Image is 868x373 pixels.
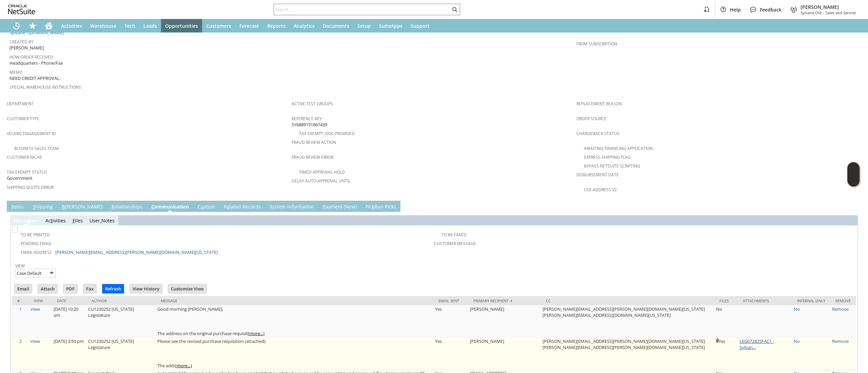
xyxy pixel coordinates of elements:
[17,298,24,303] div: #
[21,249,52,255] a: Email Address
[161,298,428,303] div: Message
[849,202,857,210] a: Unrolled view on
[227,203,230,210] span: e
[739,338,774,350] a: LEG072825FAC1 - Sylvan...
[584,146,653,151] a: Awaiting Financing Application
[760,6,782,13] span: Feedback
[235,19,263,32] a: Forecast
[9,54,53,60] a: How Order Received
[21,232,50,238] a: To Be Printed
[31,306,40,312] a: View
[45,217,66,224] a: Activities
[584,163,640,169] a: Bypass NetSuite Scripting
[268,203,316,211] a: System Information
[156,337,433,370] td: Please see the revised purchase requisition (attached). The addr
[411,23,430,29] span: Support
[201,203,204,210] span: u
[323,23,349,29] span: Documents
[239,23,259,29] span: Forecast
[719,298,733,303] div: Files
[151,203,154,210] span: C
[576,116,607,122] a: Order Source
[7,169,47,175] a: Tax Exempt Status
[206,23,231,29] span: Customers
[407,19,434,32] a: Support
[434,241,476,246] a: Customer Message
[321,203,358,211] a: Payment (New)
[468,305,541,337] td: [PERSON_NAME]
[541,305,714,337] td: [PERSON_NAME][EMAIL_ADDRESS][PERSON_NAME][DOMAIN_NAME][US_STATE] [PERSON_NAME][EMAIL_ADDRESS][DOM...
[8,19,24,32] a: Recent Records
[438,298,463,303] div: Email Sent
[576,172,619,178] a: Disbursement Date
[73,217,75,224] span: F
[168,284,206,293] input: Customize View
[797,298,825,303] div: Internal Only
[28,22,37,30] svg: Shortcuts
[714,337,738,370] td: Yes
[33,203,35,210] span: S
[290,19,319,32] a: Analytics
[90,23,116,29] span: Warehouse
[801,4,856,10] span: [PERSON_NAME]
[139,19,161,32] a: Leads
[222,203,262,211] a: Related Records
[60,203,104,211] a: B[PERSON_NAME]
[832,338,849,344] a: Remove
[38,284,57,293] input: Attach
[847,175,860,187] span: Oracle Guided Learning Widget. To move around, please hold and drag
[57,298,81,303] div: Date
[441,232,467,238] a: To Be Faxed
[52,305,86,337] td: [DATE] 10:20 am
[292,154,334,160] a: Fraud Review Error
[63,284,77,293] input: PDF
[156,305,433,337] td: Good morning [PERSON_NAME], The address on the original purchase requisit
[714,305,738,337] td: No
[19,306,22,312] a: 1
[801,10,822,15] span: Sylvane Old
[473,298,536,303] div: Primary Recipient
[28,217,31,224] span: g
[14,146,59,151] a: Business Sales Team
[9,60,63,66] span: Headquarters - Phone/Fax
[375,19,407,32] a: SuiteApps
[52,337,86,370] td: [DATE] 3:59 pm
[73,217,83,224] a: Files
[9,29,65,36] a: Sylvane - [DOMAIN_NAME]
[832,306,849,312] a: Remove
[15,269,56,278] input: Case Default
[31,338,40,344] a: View
[541,337,714,370] td: [PERSON_NAME][EMAIL_ADDRESS][PERSON_NAME][DOMAIN_NAME][US_STATE] [PERSON_NAME][EMAIL_ADDRESS][PER...
[353,19,375,32] a: Setup
[34,298,47,303] div: View
[267,23,285,29] span: Reports
[576,131,619,136] a: Chargeback Status
[372,203,374,210] span: k
[576,101,622,107] a: Replacement reason
[8,5,35,14] svg: logo
[263,19,290,32] a: Reports
[584,154,631,160] a: Express Shipping Flag
[57,19,86,32] a: Activities
[150,203,191,211] a: Communication
[248,330,264,336] a: (more...)
[835,298,851,303] div: Remove
[274,5,451,14] input: Search
[90,217,115,224] a: UserNotes
[7,101,34,107] a: Department
[7,116,39,122] a: Customer Type
[175,363,192,369] a: (more...)
[19,338,22,344] a: 2
[83,284,96,293] input: Fax
[165,23,198,29] span: Opportunities
[272,203,275,210] span: y
[9,45,44,51] span: [PERSON_NAME]
[7,184,54,190] a: Shipping Quote Error
[55,249,218,255] a: [PERSON_NAME][EMAIL_ADDRESS][PERSON_NAME][DOMAIN_NAME][US_STATE]
[48,269,56,277] img: More Options
[7,131,56,136] a: Velaro Engagement ID
[86,19,120,32] a: Warehouse
[112,203,115,210] span: R
[86,337,156,370] td: CU1230252 [US_STATE] Legislature
[14,217,36,224] a: Messages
